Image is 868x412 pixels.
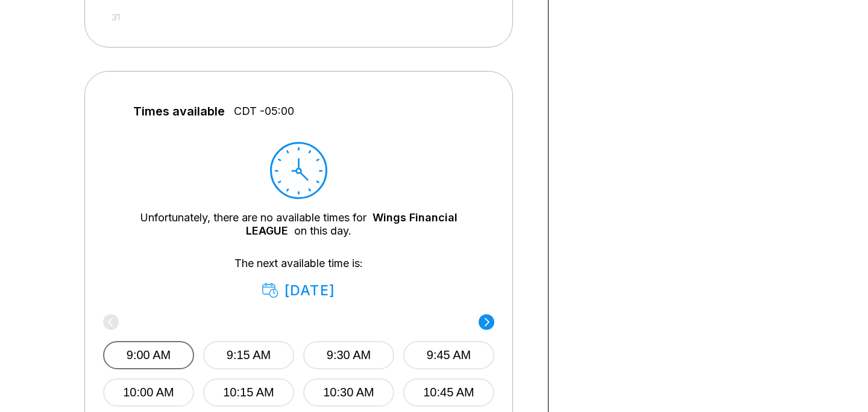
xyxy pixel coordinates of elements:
button: 10:00 AM [103,378,194,407]
button: 9:30 AM [303,341,394,369]
span: CDT -05:00 [234,105,294,118]
span: Times available [133,105,225,118]
button: 9:00 AM [103,341,194,369]
button: 9:15 AM [203,341,294,369]
div: Not available Sunday, August 31st, 2025 [108,9,124,25]
div: [DATE] [262,282,335,299]
div: Unfortunately, there are no available times for on this day. [121,211,476,238]
button: 9:45 AM [403,341,494,369]
button: 10:30 AM [303,378,394,407]
a: Wings Financial LEAGUE [246,211,458,237]
button: 10:15 AM [203,378,294,407]
div: The next available time is: [121,257,476,299]
button: 10:45 AM [403,378,494,407]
